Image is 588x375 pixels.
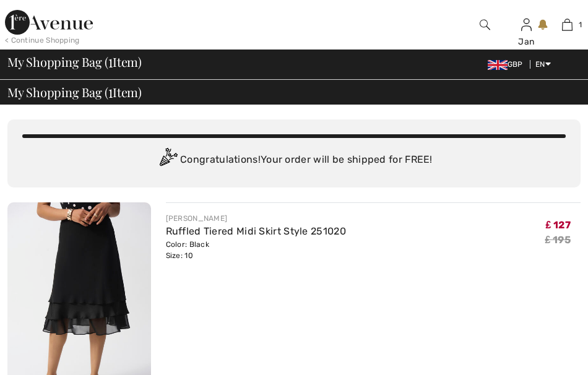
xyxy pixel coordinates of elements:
span: ₤ 127 [546,215,571,231]
img: UK Pound [488,60,508,70]
img: My Info [521,17,532,32]
span: My Shopping Bag ( Item) [7,56,142,68]
div: [PERSON_NAME] [166,213,346,224]
iframe: Opens a widget where you can chat to one of our agents [509,338,576,369]
span: GBP [488,60,528,69]
div: Color: Black Size: 10 [166,239,346,261]
span: 1 [579,19,582,30]
div: Congratulations! Your order will be shipped for FREE! [22,148,566,173]
img: search the website [480,17,490,32]
span: EN [535,60,551,69]
a: 1 [548,17,588,32]
img: My Bag [562,17,573,32]
img: 1ère Avenue [5,10,93,35]
span: 1 [108,83,113,99]
div: < Continue Shopping [5,35,80,46]
a: Ruffled Tiered Midi Skirt Style 251020 [166,225,346,237]
a: Sign In [521,19,532,30]
span: 1 [108,53,113,69]
div: Jan [506,35,547,48]
s: ₤ 195 [545,234,571,246]
img: Congratulation2.svg [155,148,180,173]
span: My Shopping Bag ( Item) [7,86,142,98]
